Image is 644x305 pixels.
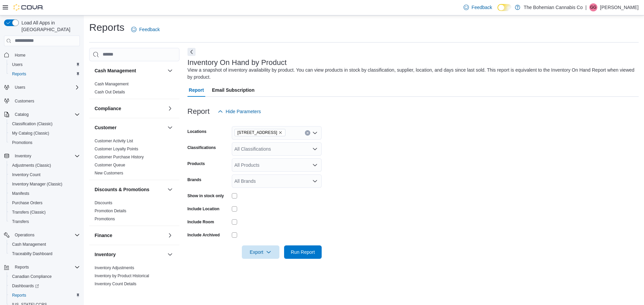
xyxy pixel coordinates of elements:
[95,105,165,112] button: Compliance
[9,208,80,216] span: Transfers (Classic)
[589,3,597,11] div: Givar Gilani
[95,251,165,258] button: Inventory
[95,170,123,176] span: New Customers
[95,282,137,286] a: Inventory Count Details
[95,232,112,239] h3: Finance
[12,163,51,168] span: Adjustments (Classic)
[246,245,275,259] span: Export
[291,249,315,255] span: Run Report
[12,293,26,298] span: Reports
[95,105,121,112] h3: Compliance
[9,240,80,248] span: Cash Management
[312,146,318,152] button: Open list of options
[9,139,35,147] a: Promotions
[95,124,116,131] h3: Customer
[89,80,179,99] div: Cash Management
[7,129,83,138] button: My Catalog (Classic)
[7,291,83,300] button: Reports
[9,189,32,198] a: Manifests
[166,231,174,239] button: Finance
[12,251,52,256] span: Traceabilty Dashboard
[9,171,43,179] a: Inventory Count
[15,232,35,238] span: Operations
[95,208,126,214] span: Promotion Details
[9,218,80,226] span: Transfers
[9,161,54,169] a: Adjustments (Classic)
[95,82,128,86] a: Cash Management
[12,210,46,215] span: Transfers (Classic)
[9,282,42,290] a: Dashboards
[95,289,151,295] span: Inventory On Hand by Package
[7,179,83,189] button: Inventory Manager (Classic)
[12,181,62,187] span: Inventory Manager (Classic)
[166,104,174,112] button: Compliance
[13,4,44,11] img: Cova
[95,139,133,143] a: Customer Activity List
[461,1,495,14] a: Feedback
[234,129,286,136] span: 710-12th St. New Westminster, BC V3M 4J6
[12,51,28,59] a: Home
[95,163,125,167] a: Customer Queue
[312,162,318,168] button: Open list of options
[12,219,29,224] span: Transfers
[12,83,28,91] button: Users
[226,108,261,115] span: Hide Parameters
[12,71,26,77] span: Reports
[12,231,80,239] span: Operations
[187,232,220,238] label: Include Archived
[95,90,125,94] a: Cash Out Details
[7,170,83,179] button: Inventory Count
[89,137,179,180] div: Customer
[9,273,54,281] a: Canadian Compliance
[187,48,196,56] button: Next
[15,264,29,270] span: Reports
[12,242,46,247] span: Cash Management
[7,272,83,281] button: Canadian Compliance
[95,217,115,221] a: Promotions
[9,273,80,281] span: Canadian Compliance
[472,4,492,11] span: Feedback
[12,131,49,136] span: My Catalog (Classic)
[278,131,282,135] button: Remove 710-12th St. New Westminster, BC V3M 4J6 from selection in this group
[95,232,165,239] button: Finance
[9,218,32,226] a: Transfers
[95,81,128,87] span: Cash Management
[187,145,216,150] label: Classifications
[15,85,25,90] span: Users
[9,291,80,299] span: Reports
[1,83,83,92] button: Users
[12,283,39,289] span: Dashboards
[12,263,32,271] button: Reports
[7,281,83,291] a: Dashboards
[7,161,83,170] button: Adjustments (Classic)
[9,61,25,69] a: Users
[187,107,210,116] h3: Report
[312,178,318,184] button: Open list of options
[95,273,149,279] span: Inventory by Product Historical
[15,98,34,104] span: Customers
[305,130,310,136] button: Clear input
[7,60,83,69] button: Users
[9,171,80,179] span: Inventory Count
[187,177,201,182] label: Brands
[95,155,144,159] a: Customer Purchase History
[95,265,134,270] a: Inventory Adjustments
[9,240,49,248] a: Cash Management
[312,130,318,136] button: Open list of options
[7,138,83,147] button: Promotions
[95,186,149,193] h3: Discounts & Promotions
[497,4,512,11] input: Dark Mode
[187,206,219,212] label: Include Location
[95,67,136,74] h3: Cash Management
[12,140,33,145] span: Promotions
[7,217,83,226] button: Transfers
[9,250,55,258] a: Traceabilty Dashboard
[1,230,83,240] button: Operations
[242,245,279,259] button: Export
[9,199,45,207] a: Purchase Orders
